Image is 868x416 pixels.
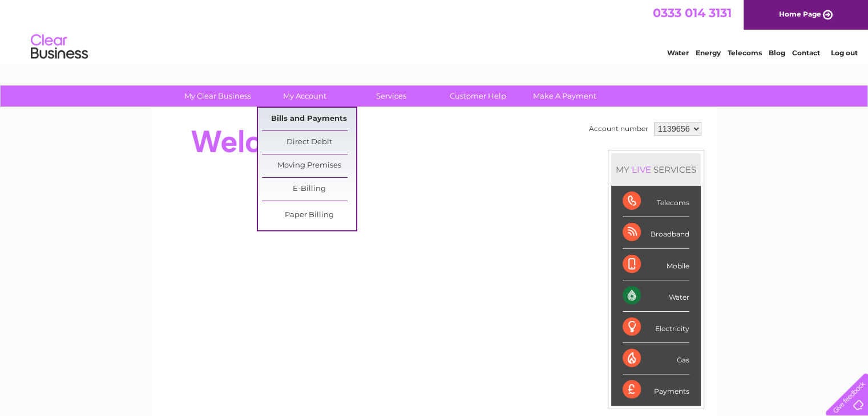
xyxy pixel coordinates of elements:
a: Customer Help [431,85,525,107]
a: 0333 014 3131 [653,6,732,20]
div: Mobile [623,249,689,280]
div: LIVE [629,164,653,175]
a: Services [344,85,438,107]
div: Broadband [623,217,689,248]
a: Moving Premises [262,154,356,177]
a: Energy [696,48,721,57]
div: Clear Business is a trading name of Verastar Limited (registered in [GEOGRAPHIC_DATA] No. 3667643... [165,6,704,55]
a: Water [667,48,689,57]
a: Telecoms [728,48,762,57]
a: Contact [792,48,820,57]
div: Telecoms [623,186,689,217]
a: Paper Billing [262,204,356,227]
div: MY SERVICES [611,153,701,186]
a: Log out [830,48,857,57]
div: Gas [623,343,689,374]
div: Payments [623,374,689,405]
div: Water [623,280,689,312]
a: Bills and Payments [262,108,356,130]
td: Account number [586,119,651,138]
a: E-Billing [262,178,356,201]
a: My Account [257,85,352,107]
a: Blog [769,48,785,57]
div: Electricity [623,312,689,343]
a: Make A Payment [518,85,612,107]
img: logo.png [30,30,88,64]
a: My Clear Business [171,85,265,107]
a: Direct Debit [262,131,356,154]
